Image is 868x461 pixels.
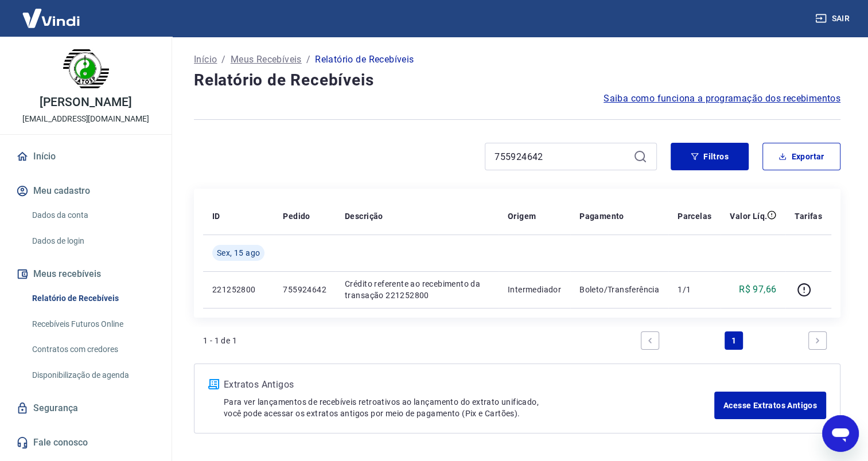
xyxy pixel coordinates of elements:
a: Relatório de Recebíveis [28,287,158,310]
a: Page 1 is your current page [725,331,743,350]
a: Dados da conta [28,204,158,227]
a: Saiba como funciona a programação dos recebimentos [604,92,840,106]
img: Vindi [14,1,88,36]
p: / [306,53,310,67]
p: ID [212,210,220,222]
ul: Pagination [636,327,831,354]
a: Fale conosco [14,430,158,455]
a: Dados de login [28,229,158,253]
a: Início [14,144,158,169]
input: Busque pelo número do pedido [495,148,629,165]
p: Pagamento [579,210,624,222]
p: Tarifas [795,210,822,222]
button: Meus recebíveis [14,261,158,287]
span: Sex, 15 ago [217,247,260,259]
p: Pedido [283,210,310,222]
p: Relatório de Recebíveis [315,53,414,67]
a: Início [194,53,217,67]
a: Meus Recebíveis [231,53,302,67]
p: Crédito referente ao recebimento da transação 221252800 [345,278,489,301]
button: Meu cadastro [14,178,158,204]
a: Acesse Extratos Antigos [714,392,826,419]
p: / [221,53,225,67]
p: Extratos Antigos [224,378,714,392]
p: 1/1 [678,284,711,295]
a: Contratos com credores [28,338,158,361]
img: ícone [208,379,219,389]
p: R$ 97,66 [739,283,776,296]
a: Disponibilização de agenda [28,364,158,387]
p: Descrição [345,210,383,222]
p: Parcelas [678,210,711,222]
img: 05f77479-e145-444d-9b3c-0aaf0a3ab483.jpeg [63,46,109,92]
p: 1 - 1 de 1 [203,335,237,346]
a: Recebíveis Futuros Online [28,312,158,336]
button: Exportar [762,143,840,170]
a: Previous page [641,331,659,350]
p: Boleto/Transferência [579,284,659,295]
p: Intermediador [508,284,561,295]
p: 221252800 [212,284,264,295]
iframe: Botão para abrir a janela de mensagens [822,415,859,452]
p: [PERSON_NAME] [40,96,131,108]
p: [EMAIL_ADDRESS][DOMAIN_NAME] [22,113,149,125]
p: Origem [508,210,536,222]
a: Next page [808,331,827,350]
button: Sair [813,8,854,29]
p: Valor Líq. [730,210,767,222]
a: Segurança [14,396,158,421]
p: 755924642 [283,284,326,295]
button: Filtros [671,143,749,170]
h4: Relatório de Recebíveis [194,69,840,92]
p: Para ver lançamentos de recebíveis retroativos ao lançamento do extrato unificado, você pode aces... [224,396,714,419]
